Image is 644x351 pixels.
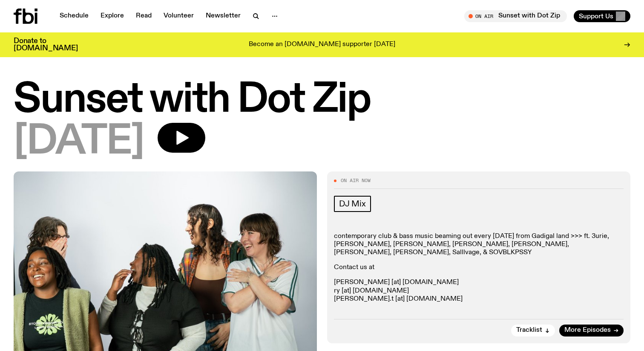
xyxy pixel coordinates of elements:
[516,327,542,334] span: Tracklist
[131,10,157,22] a: Read
[579,12,613,20] span: Support Us
[334,232,624,257] p: contemporary club & bass music beaming out every [DATE] from Gadigal land >>> ft. 3urie, [PERSON_...
[158,10,199,22] a: Volunteer
[341,178,371,183] span: On Air Now
[339,199,366,209] span: DJ Mix
[95,10,129,22] a: Explore
[334,264,624,272] p: Contact us at
[464,10,567,22] button: On AirSunset with Dot Zip
[574,10,630,22] button: Support Us
[559,325,624,336] a: More Episodes
[511,325,555,336] button: Tracklist
[334,278,624,303] p: [PERSON_NAME] [at] [DOMAIN_NAME] ry [at] [DOMAIN_NAME] [PERSON_NAME].t [at] [DOMAIN_NAME]
[55,10,94,22] a: Schedule
[201,10,246,22] a: Newsletter
[14,123,144,161] span: [DATE]
[14,81,630,119] h1: Sunset with Dot Zip
[334,196,371,212] a: DJ Mix
[249,41,395,49] p: Become an [DOMAIN_NAME] supporter [DATE]
[564,327,611,334] span: More Episodes
[14,38,78,52] h3: Donate to [DOMAIN_NAME]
